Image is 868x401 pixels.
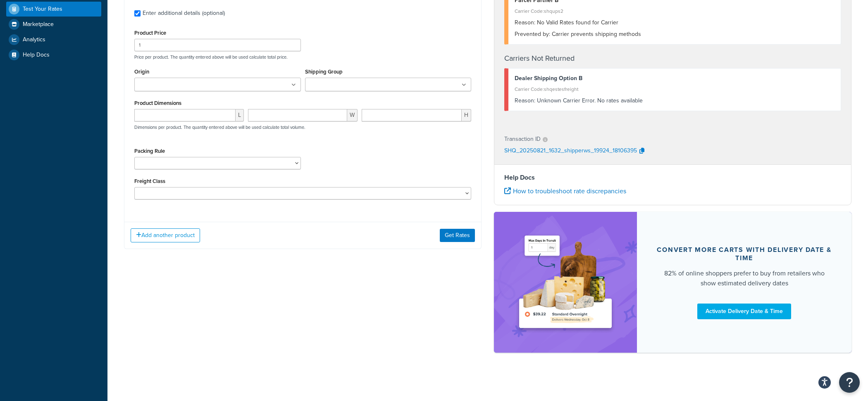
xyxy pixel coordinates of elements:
span: Prevented by: [515,30,550,38]
label: Shipping Group [305,69,343,75]
h4: Help Docs [504,173,841,183]
div: Carrier Code: shqestesfreight [515,83,835,95]
span: L [236,109,244,121]
span: H [462,109,471,121]
p: SHQ_20250821_1632_shipperws_19924_18106395 [504,145,637,157]
a: Marketplace [6,17,101,32]
div: Convert more carts with delivery date & time [657,246,832,262]
label: Packing Rule [134,148,165,154]
h4: Carriers Not Returned [504,53,841,64]
span: Test Your Rates [23,6,62,13]
a: How to troubleshoot rate discrepancies [504,186,626,196]
button: Open Resource Center [839,372,860,393]
label: Product Price [134,30,166,36]
div: Carrier Code: shqups2 [515,5,835,17]
div: Carrier prevents shipping methods [515,28,835,40]
button: Add another product [131,228,200,242]
span: Marketplace [23,21,54,28]
div: No Valid Rates found for Carrier [515,17,835,28]
p: Dimensions per product. The quantity entered above will be used calculate total volume. [132,124,305,130]
button: Get Rates [440,229,475,242]
div: Enter additional details (optional) [143,7,225,19]
span: Reason: [515,96,535,105]
span: Analytics [23,36,45,43]
span: W [347,109,358,121]
img: feature-image-ddt-36eae7f7280da8017bfb280eaccd9c446f90b1fe08728e4019434db127062ab4.png [514,224,617,340]
div: 82% of online shoppers prefer to buy from retailers who show estimated delivery dates [657,268,832,288]
span: Help Docs [23,52,50,59]
p: Transaction ID [504,133,541,145]
a: Activate Delivery Date & Time [697,304,791,319]
div: Unknown Carrier Error. No rates available [515,95,835,107]
a: Test Your Rates [6,2,101,17]
label: Freight Class [134,178,165,184]
div: Dealer Shipping Option B [515,73,835,84]
a: Analytics [6,32,101,47]
p: Price per product. The quantity entered above will be used calculate total price. [132,54,473,60]
a: Help Docs [6,47,101,62]
label: Origin [134,69,149,75]
input: Enter additional details (optional) [134,10,141,17]
label: Product Dimensions [134,100,181,106]
span: Reason: [515,18,535,27]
